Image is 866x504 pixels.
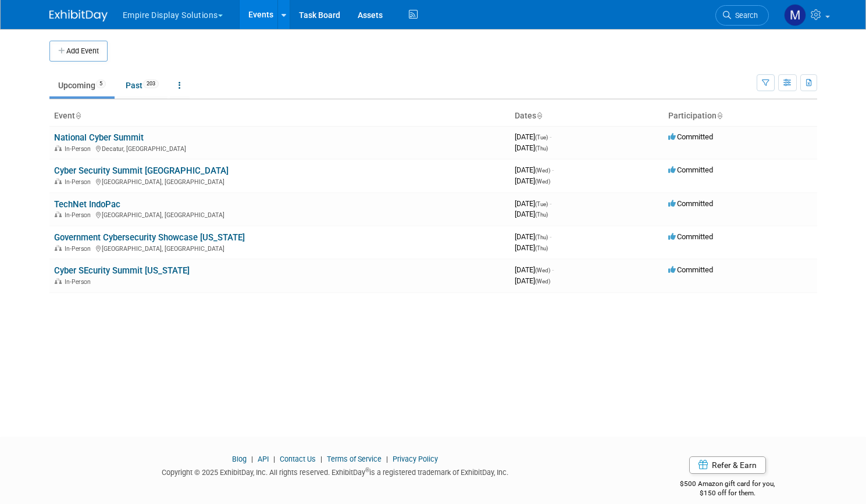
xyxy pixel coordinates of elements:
[327,455,382,463] a: Terms of Service
[550,132,551,141] span: -
[668,132,713,141] span: Committed
[232,455,247,463] a: Blog
[54,132,144,143] a: National Cyber Summit
[117,74,168,96] a: Past203
[75,111,81,120] a: Sort by Event Name
[731,11,758,20] span: Search
[668,199,713,208] span: Committed
[638,471,817,498] div: $500 Amazon gift card for you,
[143,80,159,88] span: 203
[535,211,548,218] span: (Thu)
[689,456,766,474] a: Refer & Earn
[668,232,713,241] span: Committed
[55,245,62,251] img: In-Person Event
[638,488,817,498] div: $150 off for them.
[550,232,551,241] span: -
[515,232,551,241] span: [DATE]
[49,41,108,62] button: Add Event
[535,145,548,152] span: (Thu)
[668,165,713,174] span: Committed
[54,143,505,153] div: Decatur, [GEOGRAPHIC_DATA]
[280,455,316,463] a: Contact Us
[65,211,94,219] span: In-Person
[784,4,806,26] img: Matt h
[54,243,505,253] div: [GEOGRAPHIC_DATA], [GEOGRAPHIC_DATA]
[515,243,548,252] span: [DATE]
[552,165,554,174] span: -
[535,134,548,141] span: (Tue)
[535,201,548,207] span: (Tue)
[54,232,245,243] a: Government Cybersecurity Showcase [US_STATE]
[535,278,550,285] span: (Wed)
[318,455,325,463] span: |
[515,132,551,141] span: [DATE]
[65,145,94,153] span: In-Person
[510,106,664,126] th: Dates
[54,265,190,276] a: Cyber SEcurity Summit [US_STATE]
[515,276,550,285] span: [DATE]
[55,278,62,284] img: In-Person Event
[515,210,548,218] span: [DATE]
[54,165,229,176] a: Cyber Security Summit [GEOGRAPHIC_DATA]
[54,210,505,219] div: [GEOGRAPHIC_DATA], [GEOGRAPHIC_DATA]
[65,245,94,253] span: In-Person
[365,467,369,473] sup: ®
[65,178,94,186] span: In-Person
[535,234,548,240] span: (Thu)
[535,245,548,251] span: (Thu)
[270,455,278,463] span: |
[515,177,550,185] span: [DATE]
[535,178,550,185] span: (Wed)
[715,5,769,26] a: Search
[248,455,256,463] span: |
[383,455,391,463] span: |
[54,177,505,186] div: [GEOGRAPHIC_DATA], [GEOGRAPHIC_DATA]
[49,74,115,96] a: Upcoming5
[55,145,62,151] img: In-Person Event
[258,455,269,463] a: API
[55,211,62,217] img: In-Person Event
[515,199,551,208] span: [DATE]
[55,178,62,184] img: In-Person Event
[515,265,554,274] span: [DATE]
[515,143,548,152] span: [DATE]
[393,455,438,463] a: Privacy Policy
[65,278,94,286] span: In-Person
[49,10,108,21] img: ExhibitDay
[96,80,106,88] span: 5
[535,167,550,174] span: (Wed)
[717,111,722,120] a: Sort by Participation Type
[535,267,550,273] span: (Wed)
[536,111,542,120] a: Sort by Start Date
[54,199,120,210] a: TechNet IndoPac
[515,165,554,174] span: [DATE]
[668,265,713,274] span: Committed
[49,106,510,126] th: Event
[552,265,554,274] span: -
[664,106,817,126] th: Participation
[550,199,551,208] span: -
[49,465,621,478] div: Copyright © 2025 ExhibitDay, Inc. All rights reserved. ExhibitDay is a registered trademark of Ex...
